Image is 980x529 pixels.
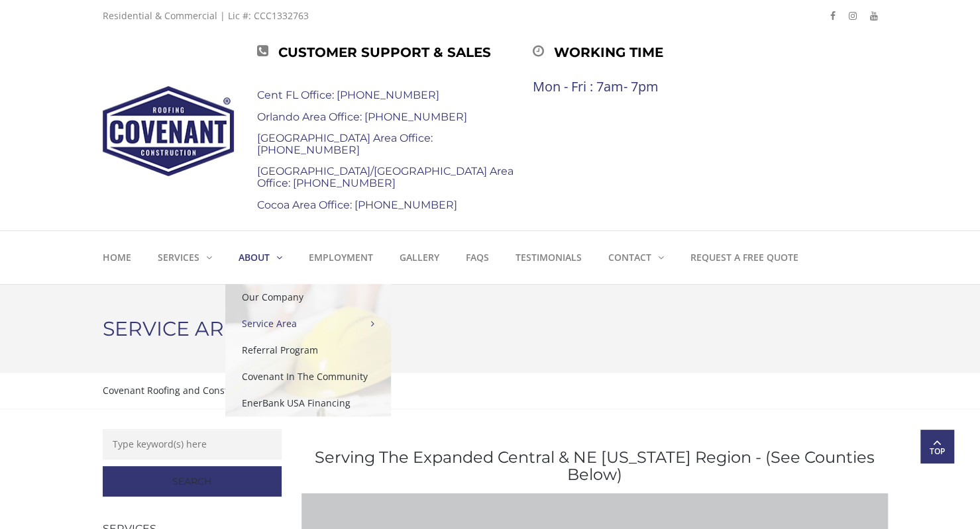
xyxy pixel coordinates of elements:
[257,132,433,156] a: [GEOGRAPHIC_DATA] Area Office: [PHONE_NUMBER]
[516,251,582,264] strong: Testimonials
[608,251,651,264] strong: Contact
[103,86,234,176] img: Covenant Roofing and Construction, Inc.
[453,231,502,284] a: FAQs
[225,284,391,311] a: Our Company
[386,231,453,284] a: Gallery
[225,363,391,390] a: Covenant In The Community
[309,251,373,264] strong: Employment
[257,111,467,123] a: Orlando Area Office: [PHONE_NUMBER]
[301,449,888,484] h2: Serving The Expanded Central & NE [US_STATE] Region - (See Counties Below)
[690,251,798,264] strong: Request a Free Quote
[920,445,953,458] span: Top
[103,383,878,399] div: > >
[225,337,391,363] a: Referral Program
[225,311,391,337] a: Service Area
[257,199,457,211] a: Cocoa Area Office: [PHONE_NUMBER]
[103,466,282,497] input: Search
[296,231,386,284] a: Employment
[257,41,532,64] div: Customer Support & Sales
[144,231,225,284] a: Services
[103,231,144,284] a: Home
[502,231,595,284] a: Testimonials
[103,251,131,264] strong: Home
[677,231,812,284] a: Request a Free Quote
[533,79,808,94] div: Mon - Fri : 7am- 7pm
[595,231,677,284] a: Contact
[225,390,391,416] a: EnerBank USA Financing
[103,384,281,397] span: Covenant Roofing and Construction, Inc.
[400,251,439,264] strong: Gallery
[103,429,282,459] input: Type keyword(s) here
[239,251,270,264] strong: About
[533,41,808,64] div: Working time
[225,231,296,284] a: About
[103,384,283,397] a: Covenant Roofing and Construction, Inc.
[158,251,199,264] strong: Services
[920,430,953,463] a: Top
[257,165,514,189] a: [GEOGRAPHIC_DATA]/[GEOGRAPHIC_DATA] Area Office: [PHONE_NUMBER]
[257,89,439,101] a: Cent FL Office: [PHONE_NUMBER]
[103,305,878,353] h1: Service Area
[466,251,489,264] strong: FAQs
